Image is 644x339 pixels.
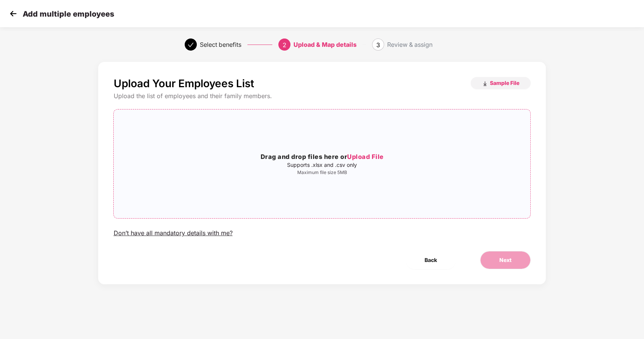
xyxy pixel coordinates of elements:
h3: Drag and drop files here or [114,152,530,162]
div: Don’t have all mandatory details with me? [113,229,232,237]
p: Maximum file size 5MB [114,169,530,176]
button: Next [480,251,531,269]
span: check [188,42,194,48]
div: Review & assign [387,39,432,51]
span: Back [425,256,437,264]
p: Upload Your Employees List [113,77,254,90]
p: Add multiple employees [23,9,114,18]
span: Upload File [347,153,384,160]
span: 2 [283,41,286,49]
p: Supports .xlsx and .csv only [114,162,530,168]
div: Upload the list of employees and their family members. [113,92,530,100]
span: 3 [376,41,380,49]
div: Select benefits [200,39,241,51]
img: svg+xml;base64,PHN2ZyB4bWxucz0iaHR0cDovL3d3dy53My5vcmcvMjAwMC9zdmciIHdpZHRoPSIzMCIgaGVpZ2h0PSIzMC... [8,8,19,19]
button: Back [406,251,456,269]
span: Sample File [490,79,519,86]
div: Upload & Map details [293,39,357,51]
img: download_icon [482,81,488,87]
span: Drag and drop files here orUpload FileSupports .xlsx and .csv onlyMaximum file size 5MB [114,109,530,218]
button: Sample File [471,77,531,89]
